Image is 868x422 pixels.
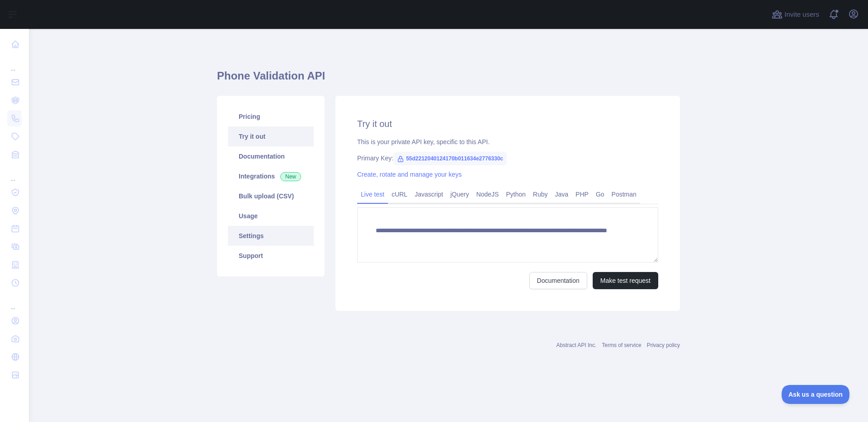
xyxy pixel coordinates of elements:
a: Usage [228,206,314,226]
iframe: Toggle Customer Support [782,385,850,404]
a: Terms of service [602,342,641,348]
a: Live test [357,187,388,202]
h2: Try it out [357,117,658,130]
a: Create, rotate and manage your keys [357,171,462,178]
span: 55d2212040124170b011634e2776330c [393,152,507,165]
div: ... [7,293,22,311]
div: This is your private API key, specific to this API. [357,137,658,146]
a: Try it out [228,127,314,146]
a: Bulk upload (CSV) [228,186,314,206]
a: Ruby [529,187,552,202]
a: Documentation [228,146,314,166]
a: Javascript [411,187,447,202]
a: Documentation [529,272,587,289]
a: NodeJS [472,187,502,202]
span: New [280,172,301,181]
a: Privacy policy [647,342,680,348]
div: ... [7,164,22,183]
a: Go [592,187,608,202]
a: jQuery [447,187,472,202]
div: Primary Key: [357,154,658,163]
a: Java [552,187,572,202]
a: cURL [388,187,411,202]
span: Invite users [784,9,819,20]
a: Support [228,246,314,266]
a: Integrations New [228,166,314,186]
h1: Phone Validation API [217,69,680,90]
a: Settings [228,226,314,246]
a: Abstract API Inc. [557,342,597,348]
button: Invite users [770,7,821,22]
div: ... [7,54,22,72]
button: Make test request [593,272,658,289]
a: PHP [572,187,592,202]
a: Pricing [228,107,314,127]
a: Postman [608,187,640,202]
a: Python [502,187,529,202]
